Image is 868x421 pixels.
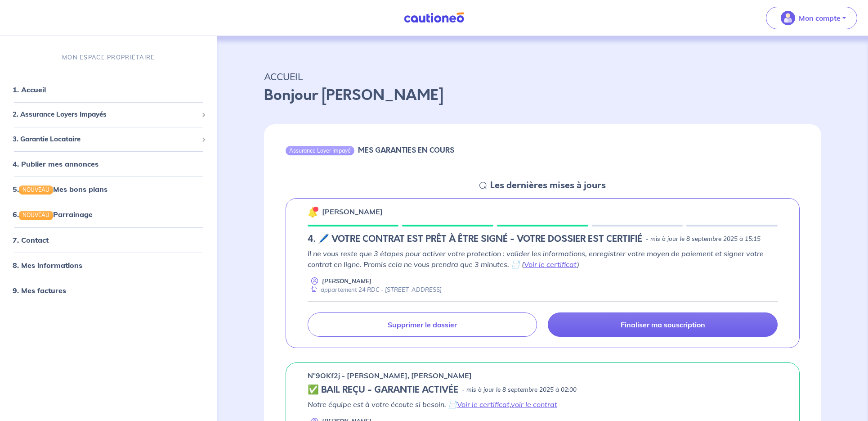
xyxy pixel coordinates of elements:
a: 5.NOUVEAUMes bons plans [13,185,107,194]
div: state: CONTRACT-VALIDATED, Context: NEW,MAYBE-CERTIFICATE,RELATIONSHIP,RENTER-DOCUMENTS [308,385,778,395]
h5: 4. 🖊️ VOTRE CONTRAT EST PRÊT À ÊTRE SIGNÉ - VOTRE DOSSIER EST CERTIFIÉ [308,234,642,244]
button: illu_account_valid_menu.svgMon compte [766,7,857,29]
p: [PERSON_NAME] [322,277,371,285]
h5: Les dernières mises à jours [490,180,606,191]
a: Voir le certificat [457,400,510,409]
img: illu_account_valid_menu.svg [781,11,795,25]
div: 2. Assurance Loyers Impayés [4,106,214,123]
a: 8. Mes informations [13,260,82,269]
h5: ✅ BAIL REÇU - GARANTIE ACTIVÉE [308,385,458,395]
div: state: CONTRACT-INFO-IN-PROGRESS, Context: NEW,CHOOSE-CERTIFICATE,RELATIONSHIP,RENTER-DOCUMENTS [308,234,778,244]
a: 1. Accueil [13,85,46,94]
div: appartement 24 RDC - [STREET_ADDRESS] [308,285,442,294]
a: Finaliser ma souscription [548,312,778,337]
div: Assurance Loyer Impayé [286,146,354,155]
a: Supprimer le dossier [308,312,537,337]
img: 🔔 [308,207,318,217]
div: 3. Garantie Locataire [4,130,214,148]
p: MON ESPACE PROPRIÉTAIRE [62,53,155,62]
a: 4. Publier mes annonces [13,159,98,168]
div: 5.NOUVEAUMes bons plans [4,180,214,198]
p: Mon compte [799,13,841,23]
p: - mis à jour le 8 septembre 2025 à 15:15 [646,235,761,244]
a: 6.NOUVEAUParrainage [13,210,93,219]
p: Bonjour [PERSON_NAME] [264,85,822,106]
a: Voir le certificat [524,260,577,269]
p: Supprimer le dossier [388,320,457,329]
h6: MES GARANTIES EN COURS [358,146,454,154]
div: 9. Mes factures [4,281,214,299]
p: Il ne vous reste que 3 étapes pour activer votre protection : valider les informations, enregistr... [308,248,778,270]
a: 9. Mes factures [13,285,66,294]
div: 7. Contact [4,231,214,249]
a: 7. Contact [13,235,49,244]
p: Notre équipe est à votre écoute si besoin. 📄 , [308,399,778,410]
p: Finaliser ma souscription [621,320,705,329]
div: 4. Publier mes annonces [4,155,214,173]
p: ACCUEIL [264,68,822,85]
p: n°9OKf2j - [PERSON_NAME], [PERSON_NAME] [308,370,472,381]
p: - mis à jour le 8 septembre 2025 à 02:00 [462,385,577,394]
span: 2. Assurance Loyers Impayés [13,109,198,120]
a: voir le contrat [511,400,557,409]
div: 6.NOUVEAUParrainage [4,205,214,223]
img: Cautioneo [400,12,468,23]
p: [PERSON_NAME] [322,206,383,217]
div: 1. Accueil [4,81,214,99]
div: 8. Mes informations [4,256,214,274]
span: 3. Garantie Locataire [13,134,198,144]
